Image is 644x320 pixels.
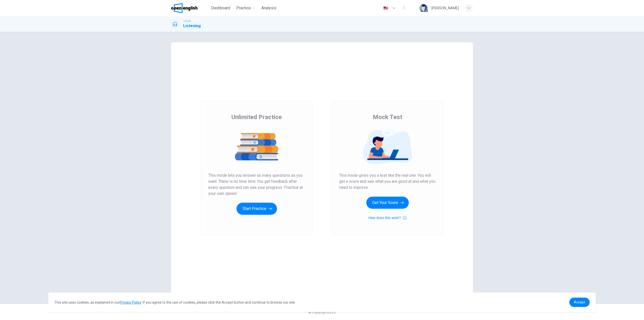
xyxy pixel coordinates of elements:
[48,293,596,312] div: cookieconsent
[339,172,436,191] span: This mode gives you a test like the real one. You will get a score and see what you are good at a...
[236,203,277,215] button: Start Practice
[234,4,257,13] button: Practice
[574,300,585,304] span: Accept
[431,5,459,11] div: [PERSON_NAME]
[373,113,402,121] span: Mock Test
[120,300,141,304] a: Privacy Policy
[261,5,276,11] span: Analysis
[569,298,590,307] a: dismiss cookie message
[208,172,305,197] span: This mode lets you answer as many questions as you want. There is no time limit. You get feedback...
[54,300,296,304] span: This site uses cookies, as explained in our . If you agree to the use of cookies, please click th...
[366,197,409,209] button: Get Your Score
[209,4,232,13] button: Dashboard
[383,6,389,10] img: en
[231,113,282,121] span: Unlimited Practice
[308,310,336,314] span: © Copyright 2025
[171,3,197,13] img: OpenEnglish logo
[259,4,278,13] button: Analysis
[183,23,201,29] h1: Listening
[183,19,191,23] span: TOEIC®
[171,3,209,13] a: OpenEnglish logo
[236,5,251,11] span: Practice
[419,4,427,12] img: Profile picture
[368,215,406,221] button: How does this work?
[211,5,230,11] span: Dashboard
